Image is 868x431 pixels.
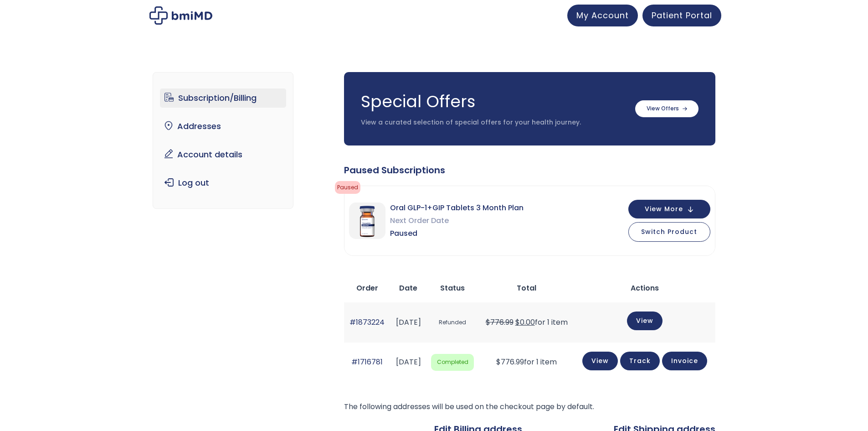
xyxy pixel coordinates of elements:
[628,222,710,242] button: Switch Product
[390,227,524,240] span: Paused
[440,283,465,293] span: Status
[396,357,421,367] time: [DATE]
[160,117,286,136] a: Addresses
[431,354,474,371] span: Completed
[641,227,697,236] span: Switch Product
[160,173,286,192] a: Log out
[582,352,618,370] a: View
[399,283,417,293] span: Date
[356,283,378,293] span: Order
[390,202,524,214] span: Oral GLP-1+GIP Tablets 3 Month Plan
[344,164,715,177] div: Paused Subscriptions
[515,317,520,327] span: $
[576,10,629,21] span: My Account
[517,283,536,293] span: Total
[515,317,535,327] span: 0.00
[496,357,524,367] span: 776.99
[361,90,626,113] h3: Special Offers
[351,357,383,367] a: #1716781
[344,400,715,413] p: The following addresses will be used on the checkout page by default.
[149,6,212,25] img: My account
[361,118,626,127] p: View a curated selection of special offers for your health journey.
[642,5,721,26] a: Patient Portal
[652,10,712,21] span: Patient Portal
[396,317,421,327] time: [DATE]
[645,206,683,212] span: View More
[160,88,286,108] a: Subscription/Billing
[431,314,474,331] span: Refunded
[349,317,385,327] a: #1873224
[478,343,574,382] td: for 1 item
[567,5,638,26] a: My Account
[662,352,707,370] a: Invoice
[628,200,710,218] button: View More
[620,352,660,370] a: Track
[335,181,360,194] span: Paused
[349,203,385,239] img: Oral GLP-1+GIP Tablets 3 Month Plan
[486,317,514,327] del: $776.99
[160,145,286,164] a: Account details
[153,72,293,209] nav: Account pages
[390,214,524,227] span: Next Order Date
[627,312,663,330] a: View
[496,357,501,367] span: $
[631,283,659,293] span: Actions
[478,302,574,342] td: for 1 item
